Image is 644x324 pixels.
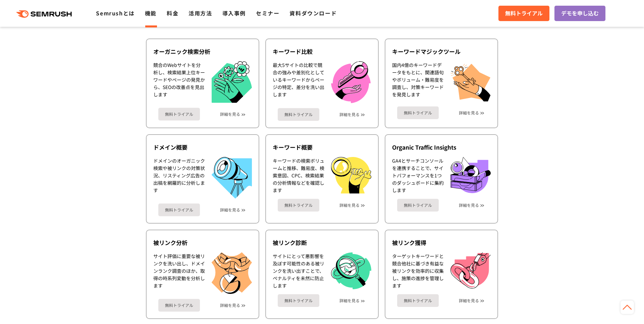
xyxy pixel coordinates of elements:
a: 導入事例 [222,9,246,17]
div: 国内4億のキーワードデータをもとに、関連語句やボリューム・難易度を調査し、対策キーワードを発見します [392,61,444,101]
span: デモを申し込む [561,9,599,18]
a: 無料トライアル [158,204,200,216]
div: 被リンク獲得 [392,239,491,247]
a: 詳細を見る [339,203,360,208]
a: 詳細を見る [459,203,479,208]
a: 無料トライアル [278,199,319,212]
div: GA4とサーチコンソールを連携することで、サイトパフォーマンスを1つのダッシュボードに集約します [392,157,444,194]
div: 被リンク分析 [153,239,252,247]
a: 無料トライアル [397,199,439,212]
a: 活用方法 [189,9,212,17]
a: 無料トライアル [397,294,439,307]
a: 料金 [167,9,178,17]
div: キーワード概要 [273,143,371,151]
a: デモを申し込む [554,6,605,21]
div: サイトにとって悪影響を及ぼす可能性のある被リンクを洗い出すことで、ペナルティを未然に防止します [273,252,324,290]
a: 無料トライアル [158,108,200,120]
div: 競合のWebサイトを分析し、検索結果上位キーワードやページの発見から、SEOの改善点を見出します [153,61,205,103]
div: Organic Traffic Insights [392,143,491,151]
a: 詳細を見る [220,112,240,116]
a: 詳細を見る [339,298,360,303]
div: サイト評価に重要な被リンクを洗い出し、ドメインランク調査のほか、取得の時系列変動を分析します [153,252,205,294]
img: キーワード比較 [331,61,371,103]
img: 被リンク獲得 [450,252,491,289]
a: Semrushとは [96,9,135,17]
img: 被リンク分析 [212,252,252,294]
div: ドメイン概要 [153,143,252,151]
a: 無料トライアル [397,106,439,119]
a: 機能 [145,9,157,17]
a: 無料トライアル [498,6,549,21]
img: キーワードマジックツール [450,61,491,101]
img: ドメイン概要 [212,157,252,198]
img: キーワード概要 [331,157,371,193]
div: キーワードの検索ボリュームと推移、難易度、検索意図、CPC、検索結果の分析情報などを確認します [273,157,324,194]
div: ドメインのオーガニック検索や被リンクの対策状況、リスティング広告の出稿を網羅的に分析します [153,157,205,198]
a: 無料トライアル [278,108,319,121]
div: オーガニック検索分析 [153,48,252,56]
a: 詳細を見る [220,208,240,212]
a: セミナー [256,9,279,17]
a: 詳細を見る [339,112,360,117]
a: 無料トライアル [158,299,200,312]
img: オーガニック検索分析 [212,61,252,103]
a: 資料ダウンロード [289,9,337,17]
div: 最大5サイトの比較で競合の強みや差別化としているキーワードからページの特定、差分を洗い出します [273,61,324,103]
div: キーワードマジックツール [392,48,491,56]
img: 被リンク診断 [331,252,371,290]
div: キーワード比較 [273,48,371,56]
span: 無料トライアル [505,9,543,18]
a: 詳細を見る [459,298,479,303]
div: 被リンク診断 [273,239,371,247]
div: ターゲットキーワードと競合他社に基づき有益な被リンクを効率的に収集し、施策の進捗を管理します [392,252,444,289]
a: 無料トライアル [278,294,319,307]
a: 詳細を見る [459,110,479,115]
img: Organic Traffic Insights [450,157,491,193]
a: 詳細を見る [220,303,240,308]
